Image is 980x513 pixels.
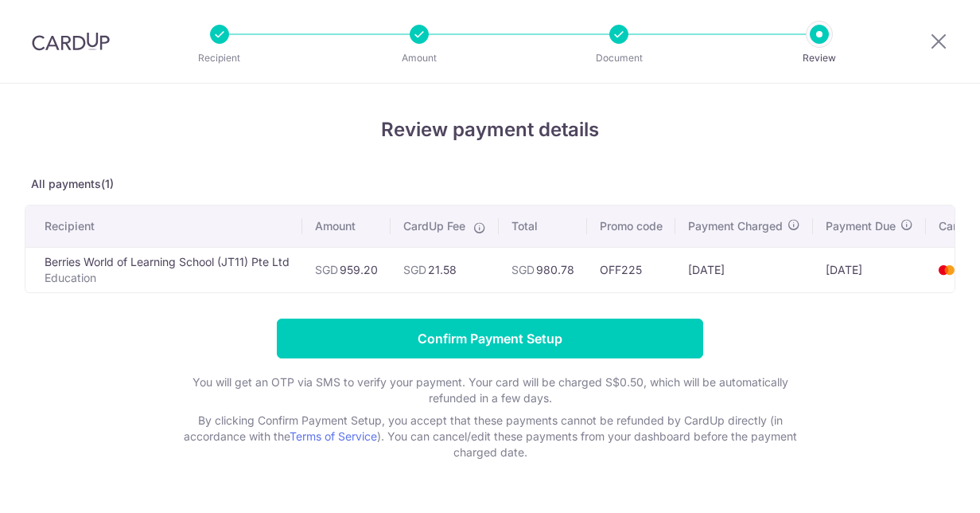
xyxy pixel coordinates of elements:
[45,270,290,286] p: Education
[403,263,426,276] span: SGD
[25,176,955,192] p: All payments(1)
[760,50,878,66] p: Review
[25,206,302,247] th: Recipient
[315,263,338,276] span: SGD
[360,50,478,66] p: Amount
[25,247,302,292] td: Berries World of Learning School (JT11) Pte Ltd
[813,247,926,292] td: [DATE]
[878,465,964,505] iframe: Opens a widget where you can find more information
[499,206,587,247] th: Total
[931,260,962,280] img: <span class="translation_missing" title="translation missing: en.account_steps.new_confirm_form.b...
[302,206,391,247] th: Amount
[277,319,703,358] input: Confirm Payment Setup
[161,50,278,66] p: Recipient
[826,218,896,234] span: Payment Due
[302,247,391,292] td: 959.20
[25,116,955,144] h4: Review payment details
[172,374,808,406] p: You will get an OTP via SMS to verify your payment. Your card will be charged S$0.50, which will ...
[587,206,675,247] th: Promo code
[587,247,675,292] td: OFF225
[511,263,535,276] span: SGD
[675,247,813,292] td: [DATE]
[688,218,783,234] span: Payment Charged
[391,247,499,292] td: 21.58
[290,429,377,443] a: Terms of Service
[403,218,465,234] span: CardUp Fee
[32,32,110,51] img: CardUp
[172,413,808,460] p: By clicking Confirm Payment Setup, you accept that these payments cannot be refunded by CardUp di...
[560,50,678,66] p: Document
[499,247,587,292] td: 980.78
